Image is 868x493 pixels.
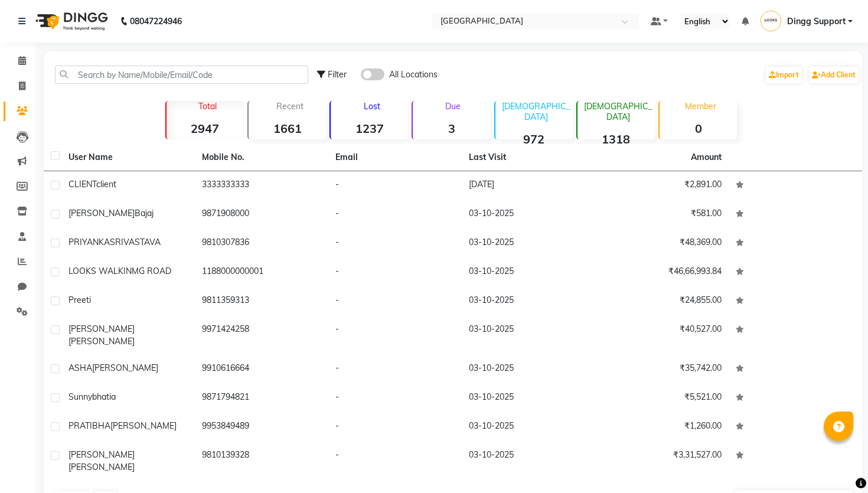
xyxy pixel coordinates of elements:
[68,420,110,431] span: PRATIBHA
[595,229,729,258] td: ₹48,369.00
[195,355,328,384] td: 9910616664
[195,316,328,355] td: 9971424258
[462,413,595,442] td: 03-10-2025
[389,68,438,81] span: All Locations
[500,101,573,122] p: [DEMOGRAPHIC_DATA]
[30,5,111,38] img: logo
[462,316,595,355] td: 03-10-2025
[195,384,328,413] td: 9871794821
[595,355,729,384] td: ₹35,742.00
[462,200,595,229] td: 03-10-2025
[55,66,308,84] input: Search by Name/Mobile/Email/Code
[328,287,462,316] td: -
[809,67,859,83] a: Add Client
[68,449,135,460] span: [PERSON_NAME]
[249,121,326,136] strong: 1661
[195,200,328,229] td: 9871908000
[462,287,595,316] td: 03-10-2025
[110,237,161,247] span: SRIVASTAVA
[328,171,462,200] td: -
[195,229,328,258] td: 9810307836
[660,121,737,136] strong: 0
[92,363,158,373] span: [PERSON_NAME]
[68,324,135,334] span: [PERSON_NAME]
[96,179,116,190] span: client
[68,363,92,373] span: ASHA
[582,101,655,122] p: [DEMOGRAPHIC_DATA]
[595,258,729,287] td: ₹46,66,993.84
[130,5,182,38] b: 08047224946
[787,15,846,28] span: Dingg Support
[132,266,171,276] span: MG ROAD
[415,101,490,112] p: Due
[195,171,328,200] td: 3333333333
[171,101,244,112] p: Total
[195,258,328,287] td: 1188000000001
[328,442,462,481] td: -
[495,132,573,146] strong: 972
[328,384,462,413] td: -
[68,391,92,402] span: sunny
[195,144,328,171] th: Mobile No.
[68,179,96,190] span: CLIENT
[761,11,781,31] img: Dingg Support
[595,171,729,200] td: ₹2,891.00
[92,391,116,402] span: bhatia
[328,413,462,442] td: -
[195,442,328,481] td: 9810139328
[664,101,737,112] p: Member
[68,462,135,472] span: [PERSON_NAME]
[328,200,462,229] td: -
[110,420,177,431] span: [PERSON_NAME]
[595,200,729,229] td: ₹581.00
[595,287,729,316] td: ₹24,855.00
[413,121,490,136] strong: 3
[328,258,462,287] td: -
[462,442,595,481] td: 03-10-2025
[595,316,729,355] td: ₹40,527.00
[328,69,347,80] span: Filter
[684,144,729,171] th: Amount
[462,355,595,384] td: 03-10-2025
[462,144,595,171] th: Last Visit
[68,266,132,276] span: LOOKS WALKIN
[253,101,326,112] p: Recent
[595,442,729,481] td: ₹3,31,527.00
[328,355,462,384] td: -
[595,413,729,442] td: ₹1,260.00
[595,384,729,413] td: ₹5,521.00
[577,132,655,146] strong: 1318
[766,67,802,83] a: Import
[335,101,408,112] p: Lost
[68,336,135,347] span: [PERSON_NAME]
[328,144,462,171] th: Email
[68,295,91,305] span: Preeti
[462,258,595,287] td: 03-10-2025
[68,208,135,218] span: [PERSON_NAME]
[328,316,462,355] td: -
[462,229,595,258] td: 03-10-2025
[195,287,328,316] td: 9811359313
[195,413,328,442] td: 9953849489
[135,208,154,218] span: bajaj
[68,237,110,247] span: PRIYANKA
[462,171,595,200] td: [DATE]
[331,121,408,136] strong: 1237
[328,229,462,258] td: -
[462,384,595,413] td: 03-10-2025
[61,144,195,171] th: User Name
[167,121,244,136] strong: 2947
